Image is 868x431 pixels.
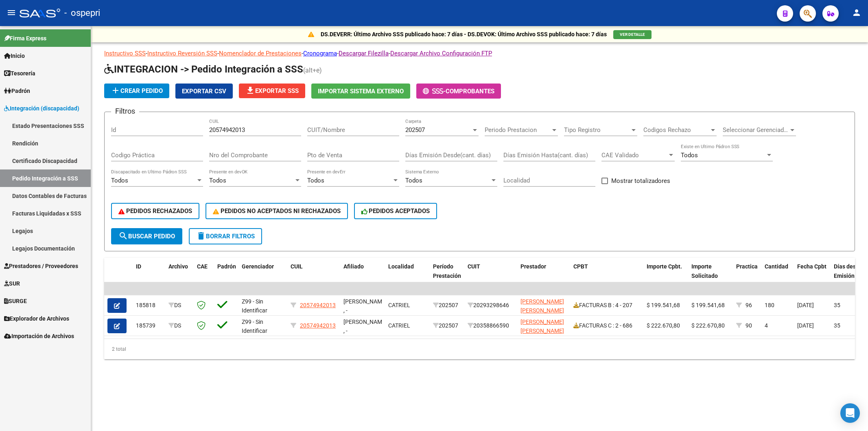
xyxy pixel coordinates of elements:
span: Exportar CSV [182,88,226,95]
div: 202507 [433,321,461,330]
span: Todos [307,177,324,184]
span: Explorador de Archivos [4,314,69,323]
datatable-header-cell: CPBT [570,258,643,294]
span: Archivo [168,263,188,270]
span: CAE [197,263,208,270]
button: Exportar CSV [175,84,233,99]
datatable-header-cell: Padrón [214,258,238,294]
span: Cantidad [765,263,788,270]
span: $ 199.541,68 [691,302,725,308]
mat-icon: menu [7,8,16,18]
span: 4 [765,322,768,329]
span: Exportar SSS [245,87,299,95]
span: Tipo Registro [564,126,630,134]
div: DS [168,321,190,330]
span: 202507 [405,126,425,134]
span: SURGE [4,297,27,306]
span: CUIT [468,263,480,270]
mat-icon: person [852,8,861,18]
button: PEDIDOS NO ACEPTADOS NI RECHAZADOS [206,203,348,219]
datatable-header-cell: Período Prestación [430,258,464,294]
span: CPBT [573,263,588,270]
datatable-header-cell: Importe Solicitado [688,258,733,294]
span: 35 [834,322,840,329]
span: Codigos Rechazo [643,126,709,134]
datatable-header-cell: Practica [733,258,761,294]
span: Fecha Cpbt [797,263,826,270]
a: Instructivo Reversión SSS [147,50,217,57]
span: ID [136,263,141,270]
span: Z99 - Sin Identificar [242,298,267,314]
datatable-header-cell: CUIT [464,258,517,294]
span: PEDIDOS NO ACEPTADOS NI RECHAZADOS [213,207,341,215]
button: -Comprobantes [416,84,501,99]
span: INTEGRACION -> Pedido Integración a SSS [104,64,303,75]
p: DS.DEVERR: Último Archivo SSS publicado hace: 7 días - DS.DEVOK: Último Archivo SSS publicado hac... [321,30,607,39]
span: CAE Validado [601,152,667,159]
span: Practica [736,263,758,270]
span: Padrón [4,86,30,95]
a: Descargar Archivo Configuración FTP [390,50,492,57]
span: Firma Express [4,34,46,43]
span: 96 [746,302,752,308]
span: [PERSON_NAME] [PERSON_NAME] [520,319,564,334]
span: Mostrar totalizadores [611,176,670,186]
span: Borrar Filtros [196,233,255,240]
span: PEDIDOS ACEPTADOS [361,207,430,215]
mat-icon: delete [196,231,206,241]
div: 202507 [433,301,461,310]
span: Tesorería [4,69,35,78]
span: - ospepri [64,4,100,22]
span: 90 [746,322,752,329]
span: PEDIDOS RECHAZADOS [118,207,192,215]
button: VER DETALLE [613,30,652,39]
datatable-header-cell: Afiliado [340,258,385,294]
datatable-header-cell: Gerenciador [238,258,287,294]
span: (alt+e) [303,66,322,74]
div: 2 total [104,339,855,359]
div: 185818 [136,301,162,310]
span: CATRIEL [388,302,410,308]
span: Período Prestación [433,263,461,279]
button: PEDIDOS ACEPTADOS [354,203,437,219]
span: Importe Solicitado [691,263,718,279]
span: 20574942013 [300,322,336,329]
mat-icon: add [111,86,120,95]
span: Seleccionar Gerenciador [723,126,789,134]
a: Nomenclador de Prestaciones [219,50,302,57]
span: Todos [681,152,698,159]
span: Todos [405,177,422,184]
span: Padrón [217,263,236,270]
datatable-header-cell: Fecha Cpbt [794,258,831,294]
span: Crear Pedido [111,87,163,95]
span: SUR [4,279,20,288]
datatable-header-cell: Localidad [385,258,430,294]
datatable-header-cell: CUIL [287,258,340,294]
span: [PERSON_NAME] [PERSON_NAME] [520,298,564,314]
mat-icon: search [118,231,128,241]
span: [DATE] [797,322,814,329]
h3: Filtros [111,106,139,117]
span: Prestadores / Proveedores [4,262,78,270]
span: Periodo Prestacion [485,126,551,134]
span: Buscar Pedido [118,233,175,240]
datatable-header-cell: ID [133,258,165,294]
button: Buscar Pedido [111,228,182,244]
button: Borrar Filtros [189,228,262,244]
span: VER DETALLE [620,32,645,37]
span: $ 199.541,68 [647,302,680,308]
span: $ 222.670,80 [691,322,725,329]
span: Prestador [520,263,546,270]
span: Comprobantes [446,88,494,95]
button: Crear Pedido [104,84,169,98]
p: - - - - - [104,49,855,58]
datatable-header-cell: Importe Cpbt. [643,258,688,294]
span: Gerenciador [242,263,274,270]
span: Inicio [4,51,25,60]
div: 20358866590 [468,321,514,330]
span: - [423,88,446,95]
button: PEDIDOS RECHAZADOS [111,203,199,219]
span: Importación de Archivos [4,332,74,341]
span: Localidad [388,263,414,270]
button: Exportar SSS [239,84,305,98]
